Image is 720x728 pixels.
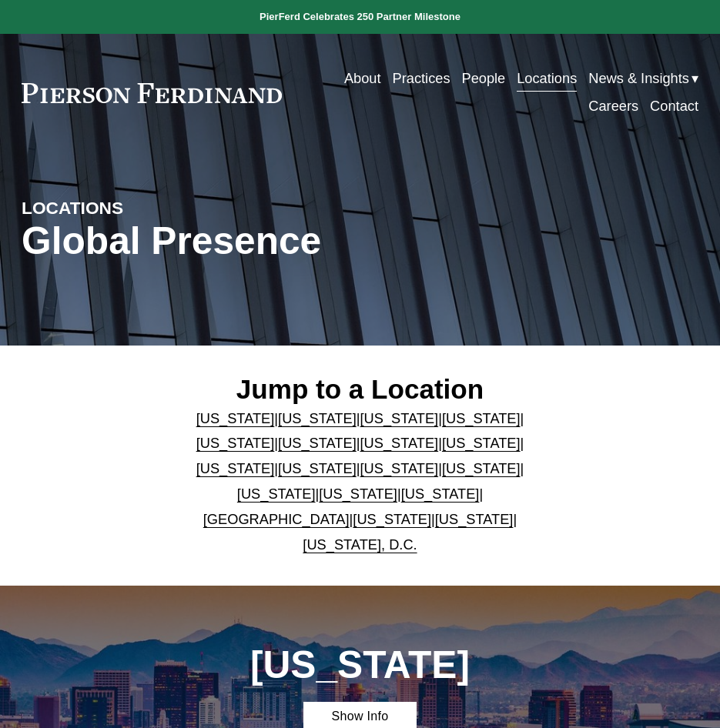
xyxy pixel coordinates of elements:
[196,435,275,451] a: [US_STATE]
[162,373,558,406] h2: Jump to a Location
[442,460,521,476] a: [US_STATE]
[360,460,439,476] a: [US_STATE]
[461,65,505,92] a: People
[344,65,381,92] a: About
[517,65,577,92] a: Locations
[435,511,514,527] a: [US_STATE]
[360,410,439,426] a: [US_STATE]
[393,65,450,92] a: Practices
[303,536,417,553] a: [US_STATE], D.C.
[401,486,480,502] a: [US_STATE]
[588,93,638,121] a: Careers
[360,435,439,451] a: [US_STATE]
[196,460,275,476] a: [US_STATE]
[319,486,397,502] a: [US_STATE]
[278,460,357,476] a: [US_STATE]
[162,406,558,558] p: | | | | | | | | | | | | | | | | | |
[278,435,357,451] a: [US_STATE]
[203,511,350,527] a: [GEOGRAPHIC_DATA]
[22,197,191,219] h4: LOCATIONS
[442,435,521,451] a: [US_STATE]
[237,486,316,502] a: [US_STATE]
[650,93,698,121] a: Contact
[442,410,521,426] a: [US_STATE]
[22,219,473,263] h1: Global Presence
[588,66,689,92] span: News & Insights
[353,511,431,527] a: [US_STATE]
[196,410,275,426] a: [US_STATE]
[219,643,501,687] h1: [US_STATE]
[588,65,698,92] a: folder dropdown
[278,410,357,426] a: [US_STATE]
